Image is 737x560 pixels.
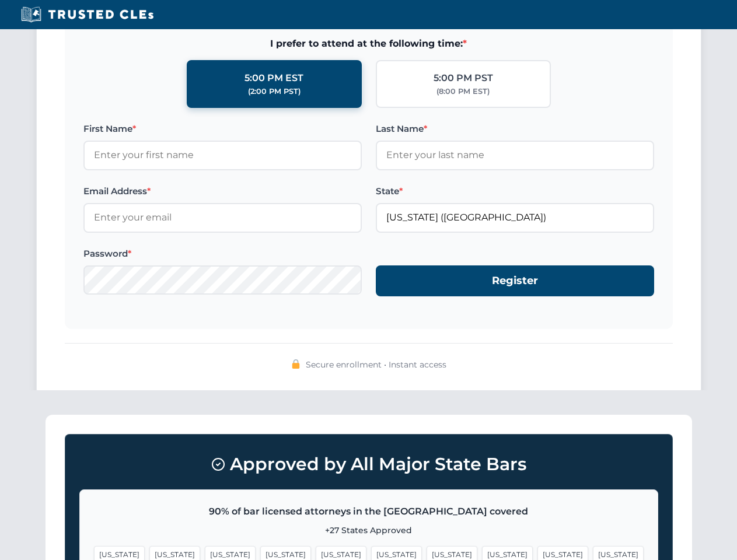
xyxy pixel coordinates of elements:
[291,359,301,369] img: 🔒
[376,265,654,296] button: Register
[83,247,362,261] label: Password
[436,86,490,97] div: (8:00 PM EST)
[248,86,301,97] div: (2:00 PM PST)
[83,141,362,170] input: Enter your first name
[94,524,644,537] p: +27 States Approved
[94,504,644,519] p: 90% of bar licensed attorneys in the [GEOGRAPHIC_DATA] covered
[434,71,493,86] div: 5:00 PM PST
[18,6,157,23] img: Trusted CLEs
[376,184,654,198] label: State
[244,71,303,86] div: 5:00 PM EST
[376,203,654,232] input: Florida (FL)
[306,358,446,371] span: Secure enrollment • Instant access
[83,36,654,51] span: I prefer to attend at the following time:
[83,184,362,198] label: Email Address
[376,141,654,170] input: Enter your last name
[83,203,362,232] input: Enter your email
[79,449,658,480] h3: Approved by All Major State Bars
[376,122,654,136] label: Last Name
[83,122,362,136] label: First Name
